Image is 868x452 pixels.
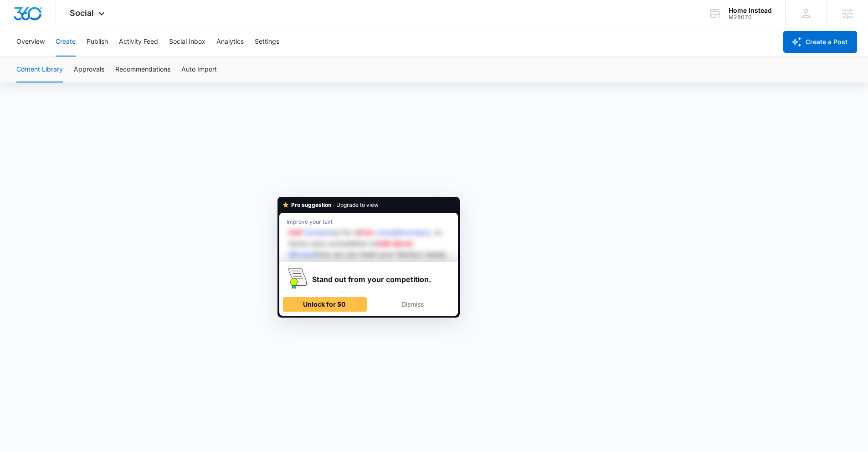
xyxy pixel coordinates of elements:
button: Settings [255,27,279,56]
button: Publish [87,27,108,56]
button: Activity Feed [119,27,158,56]
div: account id [729,14,772,21]
button: Create [56,27,76,56]
button: Recommendations [115,57,170,82]
button: Analytics [216,27,244,56]
button: Auto Import [181,57,217,82]
button: Approvals [74,57,104,82]
span: Social [70,8,94,18]
button: Content Library [16,57,63,82]
div: account name [729,7,772,14]
button: Create a Post [783,31,857,53]
button: Social Inbox [169,27,205,56]
button: Overview [16,27,45,56]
